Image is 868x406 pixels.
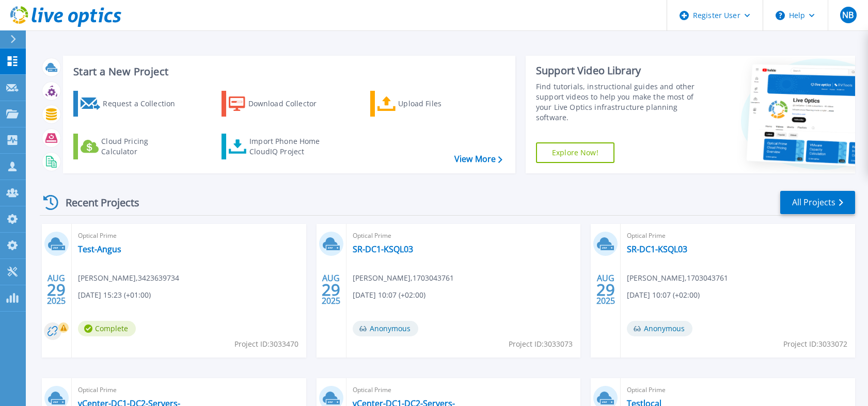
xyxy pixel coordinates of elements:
span: [DATE] 10:07 (+02:00) [353,289,425,301]
span: Anonymous [353,321,418,336]
span: Complete [78,321,136,336]
span: Optical Prime [78,230,300,241]
span: Project ID: 3033470 [234,338,298,350]
a: Explore Now! [536,142,614,163]
span: Optical Prime [78,384,300,396]
div: Recent Projects [40,190,153,215]
a: Test-Angus [78,244,121,254]
span: Optical Prime [627,230,849,241]
div: AUG 2025 [596,271,616,308]
a: Request a Collection [73,91,188,117]
span: 29 [596,285,615,294]
div: Import Phone Home CloudIQ Project [249,136,330,157]
div: AUG 2025 [46,271,66,308]
div: Download Collector [248,93,331,114]
div: Support Video Library [536,64,703,77]
span: Optical Prime [353,384,575,396]
div: Find tutorials, instructional guides and other support videos to help you make the most of your L... [536,82,703,123]
a: Upload Files [370,91,485,117]
a: Cloud Pricing Calculator [73,134,188,159]
span: NB [842,11,854,19]
span: Anonymous [627,321,692,336]
span: [PERSON_NAME] , 1703043761 [627,272,728,284]
span: Project ID: 3033073 [509,338,573,350]
span: [DATE] 15:23 (+01:00) [78,289,151,301]
a: Download Collector [222,91,337,117]
span: Project ID: 3033072 [783,338,847,350]
a: All Projects [780,191,855,214]
span: [PERSON_NAME] , 1703043761 [353,272,454,284]
a: View More [454,154,502,164]
span: Optical Prime [353,230,575,241]
span: 29 [322,285,340,294]
h3: Start a New Project [73,66,502,77]
a: SR-DC1-KSQL03 [353,244,413,254]
span: [DATE] 10:07 (+02:00) [627,289,700,301]
span: Optical Prime [627,384,849,396]
span: [PERSON_NAME] , 3423639734 [78,272,179,284]
div: Cloud Pricing Calculator [101,136,184,157]
span: 29 [47,285,66,294]
div: AUG 2025 [321,271,341,308]
a: SR-DC1-KSQL03 [627,244,687,254]
div: Request a Collection [103,93,185,114]
div: Upload Files [398,93,481,114]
